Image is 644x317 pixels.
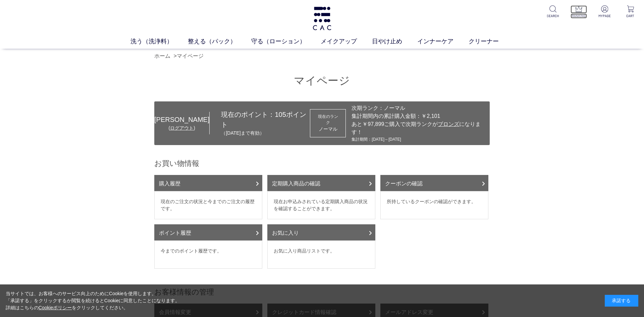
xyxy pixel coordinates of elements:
a: 購入履歴 [154,175,262,191]
h2: お買い物情報 [154,158,490,168]
div: 集計期間：[DATE]～[DATE] [352,136,486,142]
a: Cookieポリシー [39,305,72,310]
div: 集計期間内の累計購入金額：￥2,101 [352,112,486,120]
a: ログアウト [170,125,194,131]
dd: 所持しているクーポンの確認ができます。 [380,191,488,219]
span: ブロンズ [438,121,459,127]
a: 整える（パック） [188,37,251,46]
a: SEARCH [545,5,561,18]
p: RANKING [571,13,587,18]
a: マイページ [177,53,204,59]
dd: お気に入り商品リストです。 [267,240,375,269]
dd: 現在のご注文の状況と今までのご注文の履歴です。 [154,191,262,219]
div: 当サイトでは、お客様へのサービス向上のためにCookieを使用します。 「承諾する」をクリックするか閲覧を続けるとCookieに同意したことになります。 詳細はこちらの をクリックしてください。 [6,290,180,311]
li: > [173,52,205,60]
span: 105 [275,111,286,118]
div: あと￥97,899ご購入で次期ランクが になります！ [352,120,486,136]
a: お気に入り [267,224,375,240]
dt: 現在のランク [316,114,339,126]
a: 洗う（洗浄料） [130,37,188,46]
div: 承諾する [605,295,638,307]
a: ホーム [154,53,170,59]
div: ノーマル [316,126,339,133]
a: 定期購入商品の確認 [267,175,375,191]
a: CART [622,5,639,18]
div: 次期ランク：ノーマル [352,104,486,112]
p: MYPAGE [596,13,613,18]
h1: マイページ [154,74,490,88]
a: RANKING [571,5,587,18]
a: ポイント履歴 [154,224,262,240]
a: メイクアップ [321,37,372,46]
a: インナーケア [417,37,469,46]
div: [PERSON_NAME] [154,115,209,125]
a: 守る（ローション） [251,37,321,46]
p: SEARCH [545,13,561,18]
p: CART [622,13,639,18]
a: クリーナー [469,37,514,46]
p: （[DATE]まで有効） [221,130,310,137]
div: 現在のポイント： ポイント [210,109,310,137]
a: クーポンの確認 [380,175,488,191]
dd: 今までのポイント履歴です。 [154,240,262,269]
img: logo [312,7,332,30]
a: 日やけ止め [372,37,417,46]
div: ( ) [154,125,209,132]
dd: 現在お申込みされている定期購入商品の状況を確認することができます。 [267,191,375,219]
a: MYPAGE [596,5,613,18]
